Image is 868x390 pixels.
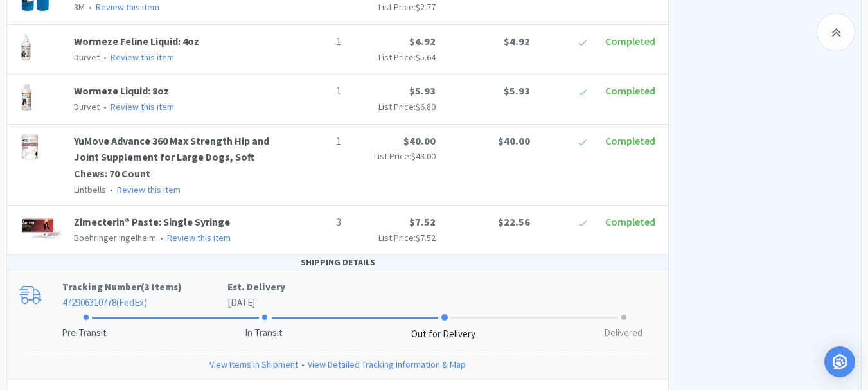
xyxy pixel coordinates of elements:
[74,51,100,63] span: Durvet
[308,357,466,371] a: View Detailed Tracking Information & Map
[62,279,227,295] p: Tracking Number ( )
[7,255,668,270] div: SHIPPING DETAILS
[20,214,64,242] img: b018093193f840239994d6060d62c691_13636.png
[416,51,436,63] span: $5.64
[102,51,109,63] span: •
[117,184,181,195] a: Review this item
[74,215,230,228] a: Zimecterin® Paste: Single Syringe
[824,346,855,377] div: Open Intercom Messenger
[605,84,655,97] span: Completed
[20,83,33,111] img: 36b9558aee494ba497431cbf6dcf6c04_218870.png
[111,101,174,112] a: Review this item
[416,101,436,112] span: $6.80
[289,214,342,231] p: 3
[498,215,530,228] span: $22.56
[298,357,308,371] span: •
[74,184,106,195] span: Lintbells
[158,232,165,244] span: •
[351,231,436,245] p: List Price:
[351,50,436,64] p: List Price:
[504,84,530,97] span: $5.93
[74,35,199,48] a: Wormeze Feline Liquid: 4oz
[20,33,32,62] img: 3c0bdd5191bf40ce87f4ff10d7b88478_218048.png
[145,281,178,293] span: 3 Items
[62,326,107,341] div: Pre-Transit
[409,84,436,97] span: $5.93
[605,215,655,228] span: Completed
[351,100,436,114] p: List Price:
[416,232,436,244] span: $7.52
[504,35,530,48] span: $4.92
[605,35,655,48] span: Completed
[227,279,285,295] p: Est. Delivery
[87,1,94,13] span: •
[227,295,285,310] p: [DATE]
[74,134,269,180] a: YuMove Advance 360 Max Strength Hip and Joint Supplement for Large Dogs, Soft Chews: 70 Count
[403,134,436,147] span: $40.00
[409,35,436,48] span: $4.92
[604,326,642,341] div: Delivered
[411,150,436,162] span: $43.00
[289,83,342,100] p: 1
[498,134,530,147] span: $40.00
[409,215,436,228] span: $7.52
[20,133,40,161] img: 86051f8be8fe4a4a93f7d2c48aa66ff4_626732.png
[74,1,85,13] span: 3M
[411,327,475,342] div: Out for Delivery
[351,149,436,163] p: List Price:
[245,326,283,341] div: In Transit
[209,357,298,371] a: View Items in Shipment
[289,133,342,150] p: 1
[74,84,169,97] a: Wormeze Liquid: 8oz
[108,184,115,195] span: •
[102,101,109,112] span: •
[74,101,100,112] span: Durvet
[74,232,156,244] span: Boehringer Ingelheim
[416,1,436,13] span: $2.77
[167,232,231,244] a: Review this item
[111,51,174,63] a: Review this item
[96,1,159,13] a: Review this item
[289,33,342,50] p: 1
[605,134,655,147] span: Completed
[62,296,147,308] a: 472906310778(FedEx)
